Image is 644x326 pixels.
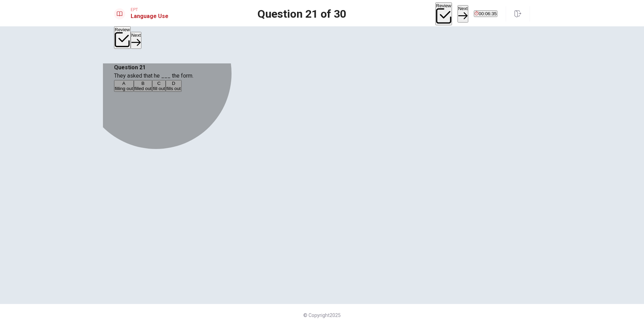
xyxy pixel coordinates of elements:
[258,10,346,18] h1: Question 21 of 30
[134,86,152,91] span: filled out
[115,86,133,91] span: filling out
[115,81,133,86] div: A
[166,86,181,91] span: fills out
[131,12,168,20] h1: Language Use
[458,5,468,22] button: Next
[114,72,193,79] span: They asked that he ___ the form.
[474,10,497,17] button: 00:06:35
[131,7,168,12] span: EPT
[131,32,141,49] button: Next
[152,80,166,92] button: Cfill out
[435,2,452,25] button: Review
[134,81,152,86] div: B
[153,81,165,86] div: C
[114,63,530,72] h4: Question 21
[166,81,181,86] div: D
[114,26,131,49] button: Review
[134,80,153,92] button: Bfilled out
[479,11,497,16] span: 00:06:35
[153,86,165,91] span: fill out
[166,80,181,92] button: Dfills out
[303,312,341,318] span: © Copyright 2025
[114,80,134,92] button: Afilling out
